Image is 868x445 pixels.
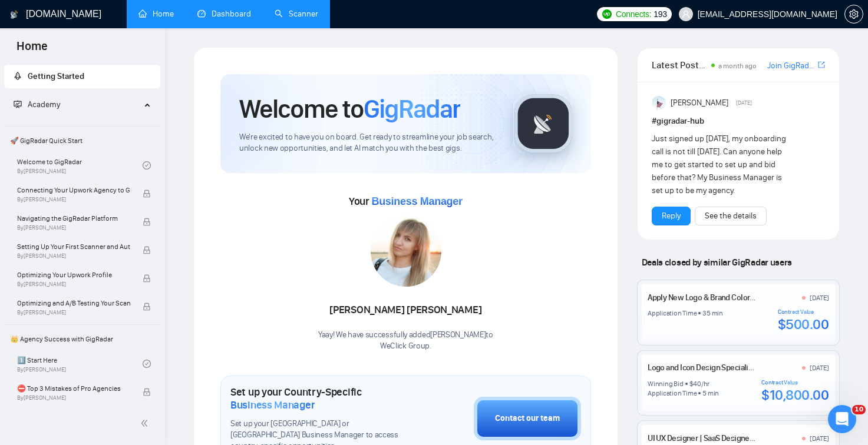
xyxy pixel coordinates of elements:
[28,99,60,109] span: Academy
[652,58,708,72] span: Latest Posts from the GigRadar Community
[810,293,829,303] div: [DATE]
[318,330,493,352] div: Yaay! We have successfully added [PERSON_NAME] to
[718,62,757,70] span: a month ago
[602,9,612,19] img: upwork-logo.png
[844,9,863,19] a: setting
[844,5,863,24] button: setting
[14,99,60,109] span: Academy
[143,360,151,368] span: check-circle
[239,93,460,125] h1: Welcome to
[7,38,57,62] span: Home
[17,383,130,394] span: ⛔ Top 3 Mistakes of Pro Agencies
[705,210,757,222] a: See the details
[143,303,151,311] span: lock
[4,65,160,88] li: Getting Started
[14,72,22,80] span: rocket
[17,351,143,377] a: 1️⃣ Start HereBy[PERSON_NAME]
[689,379,694,388] div: $
[810,434,829,443] div: [DATE]
[17,281,130,288] span: By [PERSON_NAME]
[818,59,825,71] a: export
[17,309,130,316] span: By [PERSON_NAME]
[702,308,723,318] div: 35 min
[17,152,143,178] a: Welcome to GigRadarBy[PERSON_NAME]
[17,241,130,253] span: Setting Up Your First Scanner and Auto-Bidder
[143,190,151,198] span: lock
[143,161,151,170] span: check-circle
[17,269,130,281] span: Optimizing Your Upwork Profile
[230,398,315,411] span: Business Manager
[778,308,829,316] div: Contract Value
[318,341,493,352] p: WeClick Group .
[852,405,866,414] span: 10
[143,274,151,283] span: lock
[5,129,159,152] span: 🚀 GigRadar Quick Start
[17,196,130,203] span: By [PERSON_NAME]
[637,252,797,273] span: Deals closed by similar GigRadar users
[17,253,130,260] span: By [PERSON_NAME]
[654,8,666,21] span: 193
[197,9,251,19] a: dashboardDashboard
[652,132,790,197] div: Just signed up [DATE], my onboarding call is not till [DATE]. Can anyone help me to get started t...
[761,386,829,404] div: $10,800.00
[17,184,130,196] span: Connecting Your Upwork Agency to GigRadar
[767,59,816,72] a: Join GigRadar Slack Community
[474,397,581,440] button: Contact our team
[17,224,130,231] span: By [PERSON_NAME]
[143,388,151,396] span: lock
[275,9,318,19] a: searchScanner
[364,93,460,125] span: GigRadar
[702,388,719,398] div: 5 min
[514,94,573,153] img: gigradar-logo.png
[14,100,22,108] span: fund-projection-screen
[318,300,493,320] div: [PERSON_NAME] [PERSON_NAME]
[5,327,159,351] span: 👑 Agency Success with GigRadar
[810,363,829,373] div: [DATE]
[662,210,681,222] a: Reply
[695,207,767,225] button: See the details
[701,379,709,388] div: /hr
[28,71,84,81] span: Getting Started
[682,10,690,18] span: user
[648,363,783,373] a: Logo and Icon Design Specialist Needed
[17,212,130,224] span: Navigating the GigRadar Platform
[230,386,415,411] h1: Set up your Country-Specific
[371,216,441,287] img: 1687098740019-112.jpg
[693,379,701,388] div: 40
[349,195,463,208] span: Your
[138,9,174,19] a: homeHome
[845,9,863,19] span: setting
[648,379,683,388] div: Winning Bid
[761,379,829,386] div: Contract Value
[140,417,152,429] span: double-left
[648,388,697,398] div: Application Time
[143,246,151,254] span: lock
[652,207,691,225] button: Reply
[648,433,821,443] a: UI UX Designer | SaaS Designer | Mobile App Design
[778,316,829,333] div: $500.00
[671,97,728,109] span: [PERSON_NAME]
[828,405,856,433] iframe: Intercom live chat
[10,5,18,24] img: logo
[736,98,752,108] span: [DATE]
[17,394,130,401] span: By [PERSON_NAME]
[652,96,666,110] img: Anisuzzaman Khan
[371,195,462,207] span: Business Manager
[818,60,825,69] span: export
[239,132,494,154] span: We're excited to have you on board. Get ready to streamline your job search, unlock new opportuni...
[495,412,560,425] div: Contact our team
[143,218,151,226] span: lock
[616,8,651,21] span: Connects:
[17,297,130,309] span: Optimizing and A/B Testing Your Scanner for Better Results
[648,308,697,318] div: Application Time
[652,115,825,128] h1: # gigradar-hub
